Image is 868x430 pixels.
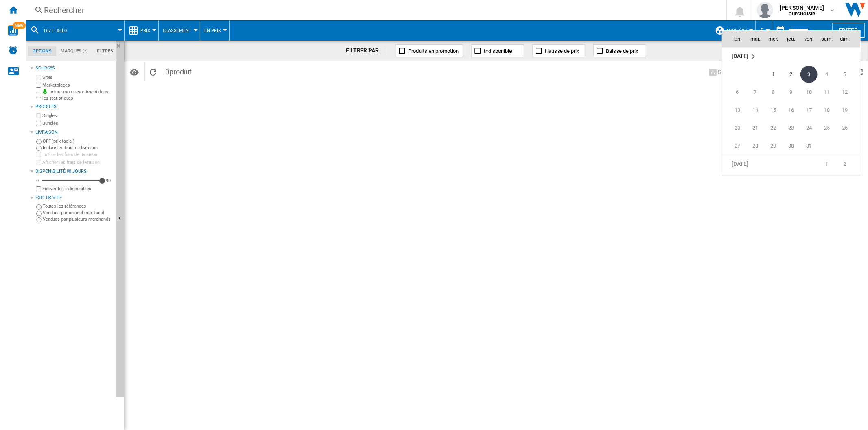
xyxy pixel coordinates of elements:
[782,137,800,155] td: Thursday October 30 2025
[836,119,860,137] td: Sunday October 26 2025
[722,101,746,119] td: Monday October 13 2025
[782,101,800,119] td: Thursday October 16 2025
[722,65,860,83] tr: Week 1
[782,65,800,83] td: Thursday October 2 2025
[746,31,764,47] th: mar.
[800,119,818,137] td: Friday October 24 2025
[765,66,781,83] span: 1
[818,31,836,47] th: sam.
[818,101,836,119] td: Saturday October 18 2025
[722,119,860,137] tr: Week 4
[818,65,836,83] td: Saturday October 4 2025
[800,83,818,101] td: Friday October 10 2025
[782,119,800,137] td: Thursday October 23 2025
[764,101,782,119] td: Wednesday October 15 2025
[722,137,860,155] tr: Week 5
[800,101,818,119] td: Friday October 17 2025
[836,83,860,101] td: Sunday October 12 2025
[764,119,782,137] td: Wednesday October 22 2025
[722,155,860,174] tr: Week 1
[764,65,782,83] td: Wednesday October 1 2025
[746,83,764,101] td: Tuesday October 7 2025
[783,66,799,83] span: 2
[764,83,782,101] td: Wednesday October 8 2025
[800,66,818,83] span: 3
[818,119,836,137] td: Saturday October 25 2025
[722,31,746,47] th: lun.
[746,137,764,155] td: Tuesday October 28 2025
[764,31,782,47] th: mer.
[800,31,818,47] th: ven.
[722,48,860,66] td: October 2025
[722,83,860,101] tr: Week 2
[836,65,860,83] td: Sunday October 5 2025
[800,65,818,83] td: Friday October 3 2025
[782,83,800,101] td: Thursday October 9 2025
[818,83,836,101] td: Saturday October 11 2025
[800,137,818,155] td: Friday October 31 2025
[764,137,782,155] td: Wednesday October 29 2025
[836,155,860,174] td: Sunday November 2 2025
[722,83,746,101] td: Monday October 6 2025
[732,53,748,59] span: [DATE]
[722,48,860,66] tr: Week undefined
[818,155,836,174] td: Saturday November 1 2025
[732,161,748,167] span: [DATE]
[782,31,800,47] th: jeu.
[722,137,746,155] td: Monday October 27 2025
[746,101,764,119] td: Tuesday October 14 2025
[836,31,860,47] th: dim.
[722,119,746,137] td: Monday October 20 2025
[722,101,860,119] tr: Week 3
[836,101,860,119] td: Sunday October 19 2025
[746,119,764,137] td: Tuesday October 21 2025
[722,31,860,174] md-calendar: Calendar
